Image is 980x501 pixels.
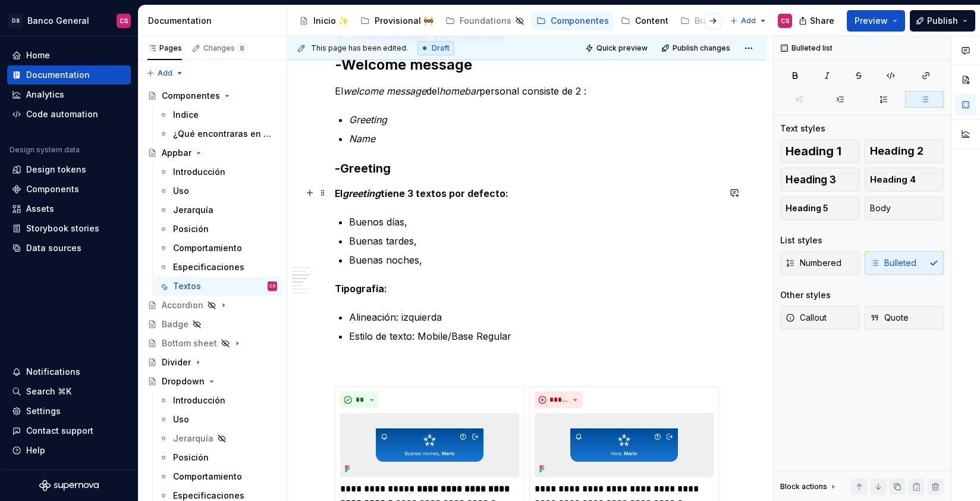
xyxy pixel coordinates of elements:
[7,105,131,124] a: Code automation
[2,8,136,33] button: DSBanco GeneralCS
[162,318,189,330] div: Badge
[7,219,131,238] a: Storybook stories
[781,16,790,26] div: CS
[173,471,242,483] div: Comportamiento
[335,160,719,177] h3: -Greeting
[7,402,131,421] a: Settings
[7,65,131,84] a: Documentation
[143,353,282,372] a: Divider
[780,123,825,134] div: Text styles
[26,49,50,61] div: Home
[658,40,736,57] button: Publish changes
[148,15,282,27] div: Documentation
[237,43,247,53] span: 8
[780,234,822,246] div: List styles
[173,204,213,216] div: Jerarquía
[460,15,511,27] div: Foundations
[143,296,282,315] a: Accordion
[26,203,54,215] div: Assets
[7,441,131,460] button: Help
[7,421,131,440] button: Contact support
[870,312,909,324] span: Quote
[143,86,282,105] a: Componentes
[349,215,719,229] p: Buenos días,
[870,174,916,186] span: Heading 4
[551,15,609,27] div: Componentes
[432,43,450,53] span: Draft
[582,40,653,57] button: Quick preview
[786,257,841,269] span: Numbered
[865,139,944,163] button: Heading 2
[294,9,724,33] div: Page tree
[7,46,131,65] a: Home
[780,289,831,301] div: Other styles
[26,89,64,101] div: Analytics
[154,220,282,239] a: Posición
[349,114,387,126] em: Greeting
[26,366,80,378] div: Notifications
[349,253,719,267] p: Buenas noches,
[154,162,282,181] a: Introducción
[26,164,86,176] div: Design tokens
[39,480,99,491] svg: Supernova Logo
[375,15,434,27] div: Provisional 🚧
[162,90,220,102] div: Componentes
[786,145,841,157] span: Heading 1
[780,478,838,495] div: Block actions
[26,69,90,81] div: Documentation
[335,187,508,199] strong: El tiene 3 textos por defecto:
[780,482,827,491] div: Block actions
[441,11,529,30] a: Foundations
[26,242,81,254] div: Data sources
[786,174,836,186] span: Heading 3
[847,10,905,32] button: Preview
[120,16,128,26] div: CS
[780,196,860,220] button: Heading 5
[162,147,191,159] div: Appbar
[26,405,61,417] div: Settings
[340,413,519,477] img: 9cc79ed7-1658-4486-a9a0-202a187d33ca.png
[173,394,225,406] div: Introducción
[173,414,189,425] div: Uso
[349,234,719,248] p: Buenas tardes,
[616,11,673,30] a: Content
[7,180,131,199] a: Components
[269,280,276,292] div: CS
[532,11,614,30] a: Componentes
[673,43,730,53] span: Publish changes
[7,382,131,401] button: Search ⌘K
[26,108,98,120] div: Code automation
[154,410,282,429] a: Uso
[7,199,131,218] a: Assets
[203,43,247,53] div: Changes
[7,160,131,179] a: Design tokens
[349,310,719,324] p: Alineación: izquierda
[356,11,438,30] a: Provisional 🚧
[596,43,648,53] span: Quick preview
[173,223,209,235] div: Posición
[865,196,944,220] button: Body
[154,201,282,220] a: Jerarquía
[8,14,23,28] div: DS
[313,15,348,27] div: Inicio ✨
[173,109,199,121] div: Indice
[162,375,205,387] div: Dropdown
[439,85,479,97] em: homebar
[927,15,958,27] span: Publish
[810,15,834,27] span: Share
[173,433,213,444] div: Jerarquía
[26,183,79,195] div: Components
[726,12,771,29] button: Add
[780,306,860,330] button: Callout
[335,55,719,74] h2: -Welcome message
[143,143,282,162] a: Appbar
[335,84,719,98] p: El del personal consiste de 2 :
[154,467,282,486] a: Comportamiento
[343,85,426,97] em: welcome message
[143,334,282,353] a: Bottom sheet
[335,283,387,295] strong: Tipografía:
[865,306,944,330] button: Quote
[865,168,944,192] button: Heading 4
[173,280,201,292] div: Textos
[10,145,80,155] div: Design system data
